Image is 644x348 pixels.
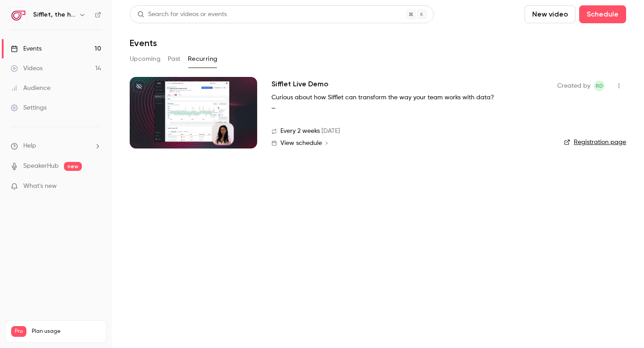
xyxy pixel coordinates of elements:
[11,103,47,112] div: Settings
[322,127,340,136] span: [DATE]
[596,81,603,91] span: RD
[23,161,59,171] a: SpeakerHub
[11,44,42,53] div: Events
[280,140,322,146] span: View schedule
[579,5,626,23] button: Schedule
[168,52,181,66] button: Past
[23,182,57,191] span: What's new
[271,140,543,147] a: View schedule
[64,162,82,171] span: new
[271,79,328,89] a: Sifflet Live Demo
[23,141,36,151] span: Help
[271,93,540,102] p: Curious about how Sifflet can transform the way your team works with data?
[11,141,101,151] li: help-dropdown-opener
[11,64,42,73] div: Videos
[90,182,101,191] iframe: Noticeable Trigger
[33,10,75,19] h6: Sifflet, the holistic data observability platform
[564,138,626,147] a: Registration page
[11,84,51,93] div: Audience
[594,81,605,91] span: Romain Doutriaux
[280,127,320,136] span: Every 2 weeks
[32,328,101,335] span: Plan usage
[130,52,161,66] button: Upcoming
[11,326,26,337] span: Pro
[11,8,25,22] img: Sifflet, the holistic data observability platform
[130,38,157,48] h1: Events
[188,52,218,66] button: Recurring
[525,5,576,23] button: New video
[557,81,590,91] span: Created by
[137,10,227,19] div: Search for videos or events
